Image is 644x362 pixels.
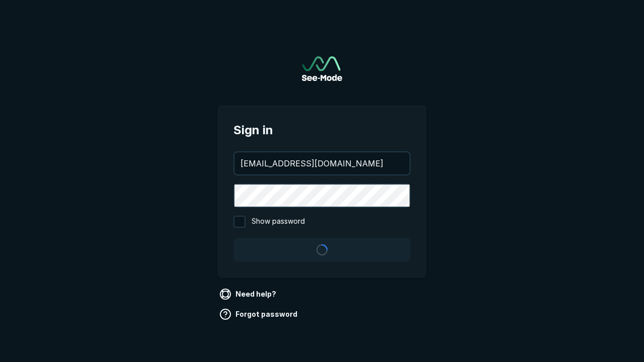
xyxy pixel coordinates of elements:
a: Forgot password [217,306,301,322]
span: Sign in [233,121,411,139]
img: See-Mode Logo [302,56,342,81]
input: your@email.com [234,152,410,174]
span: Show password [252,216,305,228]
a: Go to sign in [302,56,342,81]
a: Need help? [217,286,280,302]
